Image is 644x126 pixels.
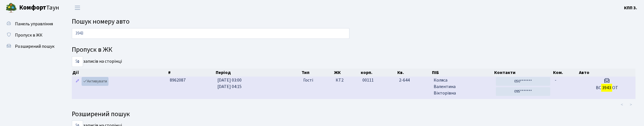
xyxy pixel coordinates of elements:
[3,30,59,41] a: Пропуск в ЖК
[15,21,53,27] span: Панель управління
[624,5,637,11] b: КПП 3.
[301,69,333,76] th: Тип
[168,69,215,76] th: #
[303,77,313,84] span: Гості
[74,77,81,86] a: Редагувати
[3,18,59,30] a: Панель управління
[399,77,429,84] span: 2-644
[6,2,17,13] img: logo.png
[15,43,54,49] span: Розширений пошук
[360,69,397,76] th: корп.
[170,77,186,83] span: 8962087
[215,69,301,76] th: Період
[72,69,168,76] th: Дії
[624,4,637,11] a: КПП 3.
[72,46,636,54] h4: Пропуск в ЖК
[333,69,360,76] th: ЖК
[70,3,84,12] button: Переключити навігацію
[434,77,491,96] span: Коляса Валентина Вікторівна
[72,28,349,39] input: Пошук
[555,77,556,83] span: -
[581,85,633,91] h5: ВС ОТ
[3,41,59,52] a: Розширений пошук
[72,17,130,26] span: Пошук номеру авто
[336,77,358,84] span: КТ2
[578,69,636,76] th: Авто
[82,77,108,86] a: Активувати
[431,69,494,76] th: ПІБ
[72,56,83,67] select: записів на сторінці
[15,32,43,38] span: Пропуск в ЖК
[217,77,242,90] span: [DATE] 03:00 [DATE] 04:15
[601,84,612,92] mark: 3943
[19,3,59,13] span: Таун
[552,69,578,76] th: Ком.
[72,110,636,118] h4: Розширений пошук
[362,77,374,83] span: 00111
[397,69,431,76] th: Кв.
[72,56,122,67] label: записів на сторінці
[494,69,552,76] th: Контакти
[19,3,46,12] b: Комфорт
